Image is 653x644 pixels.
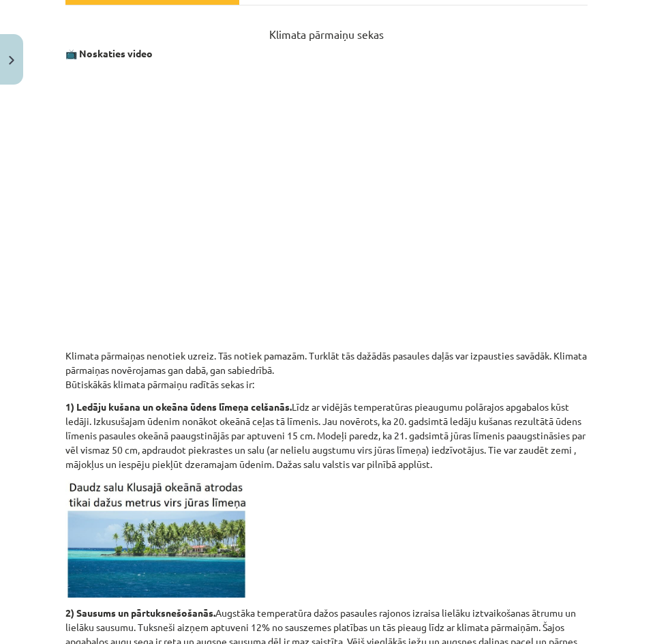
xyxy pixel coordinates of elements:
[9,56,14,65] img: icon-close-lesson-0947bae3869378f0d4975bcd49f059093ad1ed9edebbc8119c70593378902aed.svg
[65,18,588,42] h3: Klimata pārmaiņu sekas
[65,47,153,59] strong: 📺 Noskaties video
[65,400,292,413] strong: 1) Ledāju kušana un okeāna ūdens līmeņa celšanās.
[65,606,215,619] strong: 2) Sausums un pārtuksnešošanās.
[65,349,588,392] p: Klimata pārmaiņas nenotiek uzreiz. Tās notiek pamazām. Turklāt tās dažādās pasaules daļās var izp...
[65,400,588,471] p: Līdz ar vidējās temperatūras pieaugumu polārajos apgabalos kūst ledāji. Izkusušajam ūdenim nonāko...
